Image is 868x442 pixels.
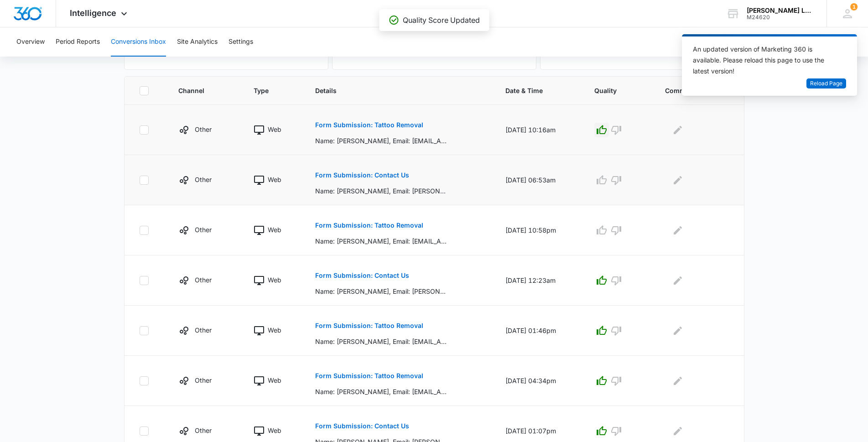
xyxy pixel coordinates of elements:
[315,337,448,346] p: Name: [PERSON_NAME], Email: [EMAIL_ADDRESS][DOMAIN_NAME], Phone: [PHONE_NUMBER], Please Describe ...
[315,236,448,246] p: Name: [PERSON_NAME], Email: [EMAIL_ADDRESS][DOMAIN_NAME], Phone: [PHONE_NUMBER], Please Describe ...
[315,222,423,229] p: Form Submission: Tattoo Removal
[850,3,858,10] div: notifications count
[670,273,685,288] button: Edit Comments
[195,275,212,285] p: Other
[315,122,423,128] p: Form Submission: Tattoo Removal
[315,136,448,146] p: Name: [PERSON_NAME], Email: [EMAIL_ADDRESS][DOMAIN_NAME], Phone: [PHONE_NUMBER], Please Describe ...
[229,27,253,57] button: Settings
[315,423,409,429] p: Form Submission: Contact Us
[670,223,685,238] button: Edit Comments
[315,387,448,396] p: Name: [PERSON_NAME], Email: [EMAIL_ADDRESS][DOMAIN_NAME], Phone: [PHONE_NUMBER], Please Describe ...
[810,79,842,88] span: Reload Page
[177,27,218,57] button: Site Analytics
[195,325,212,335] p: Other
[268,275,281,285] p: Web
[195,125,212,134] p: Other
[670,374,685,388] button: Edit Comments
[268,125,281,134] p: Web
[111,27,166,57] button: Conversions Inbox
[178,86,218,95] span: Channel
[670,173,685,187] button: Edit Comments
[665,86,716,95] span: Comments
[268,175,281,184] p: Web
[494,306,583,356] td: [DATE] 01:46pm
[315,86,470,95] span: Details
[268,426,281,435] p: Web
[70,8,116,18] span: Intelligence
[315,315,423,337] button: Form Submission: Tattoo Removal
[505,86,559,95] span: Date & Time
[315,172,409,178] p: Form Submission: Contact Us
[56,27,100,57] button: Period Reports
[747,14,813,21] div: account id
[315,164,409,186] button: Form Submission: Contact Us
[315,114,423,136] button: Form Submission: Tattoo Removal
[494,155,583,205] td: [DATE] 06:53am
[195,375,212,385] p: Other
[315,286,448,296] p: Name: [PERSON_NAME], Email: [PERSON_NAME][EMAIL_ADDRESS][DOMAIN_NAME], Phone: [PHONE_NUMBER], Ser...
[850,3,858,10] span: 1
[315,186,448,196] p: Name: [PERSON_NAME], Email: [PERSON_NAME][EMAIL_ADDRESS][DOMAIN_NAME], Phone: [PHONE_NUMBER], Ser...
[268,225,281,234] p: Web
[670,323,685,338] button: Edit Comments
[494,205,583,255] td: [DATE] 10:58pm
[315,415,409,437] button: Form Submission: Contact Us
[315,265,409,286] button: Form Submission: Contact Us
[16,27,45,57] button: Overview
[195,426,212,435] p: Other
[195,175,212,184] p: Other
[806,78,846,89] button: Reload Page
[315,322,423,329] p: Form Submission: Tattoo Removal
[670,424,685,438] button: Edit Comments
[403,15,480,26] p: Quality Score Updated
[693,44,835,77] div: An updated version of Marketing 360 is available. Please reload this page to use the latest version!
[268,375,281,385] p: Web
[315,373,423,379] p: Form Submission: Tattoo Removal
[268,325,281,335] p: Web
[315,214,423,236] button: Form Submission: Tattoo Removal
[315,365,423,387] button: Form Submission: Tattoo Removal
[494,105,583,155] td: [DATE] 10:16am
[670,123,685,137] button: Edit Comments
[494,356,583,406] td: [DATE] 04:34pm
[747,7,813,14] div: account name
[195,225,212,234] p: Other
[315,272,409,279] p: Form Submission: Contact Us
[494,255,583,306] td: [DATE] 12:23am
[254,86,280,95] span: Type
[594,86,630,95] span: Quality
